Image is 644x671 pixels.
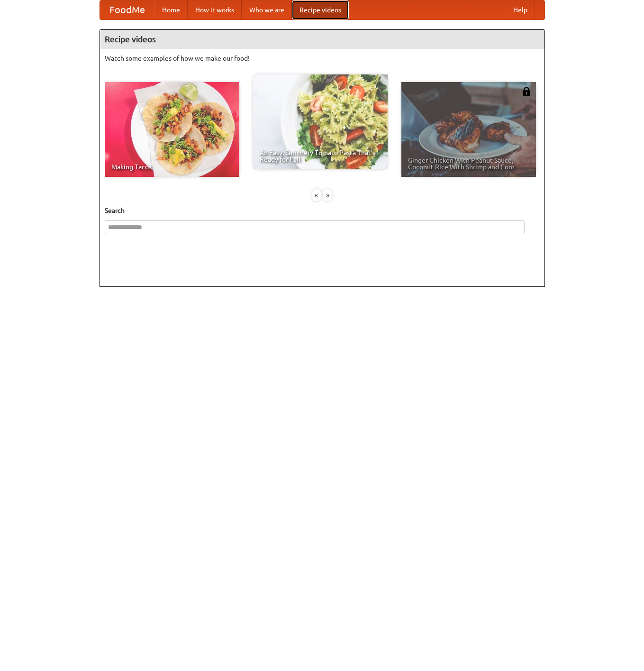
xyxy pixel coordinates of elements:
a: Who we are [242,0,292,19]
p: Watch some examples of how we make our food! [105,54,540,63]
h4: Recipe videos [100,30,544,49]
a: Home [154,0,188,19]
a: FoodMe [100,0,154,19]
a: Recipe videos [292,0,349,19]
span: Making Tacos [111,164,233,170]
div: » [323,189,332,201]
a: How it works [188,0,242,19]
span: An Easy, Summery Tomato Pasta That's Ready for Fall [260,149,381,163]
div: « [312,189,321,201]
h5: Search [105,206,540,215]
a: Making Tacos [105,82,239,177]
img: 483408.png [522,87,531,96]
a: Help [506,0,535,19]
a: An Easy, Summery Tomato Pasta That's Ready for Fall [253,74,388,169]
